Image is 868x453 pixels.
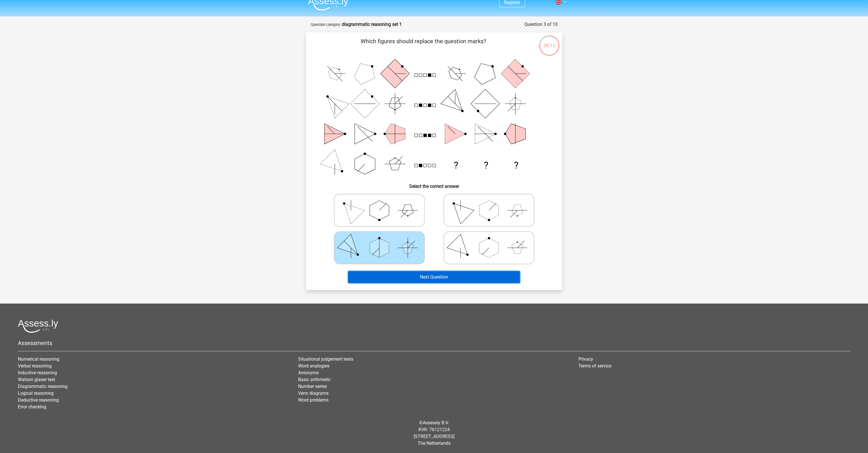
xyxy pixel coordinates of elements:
[524,21,558,28] div: Question 3 of 10
[298,397,329,403] a: Word problems
[18,384,68,389] a: Diagrammatic reasoning
[18,377,55,382] a: Watson glaser test
[298,363,329,369] a: Word analogies
[18,397,59,403] a: Deductive reasoning
[315,37,532,54] p: Which figures should replace the question marks?
[298,390,329,396] a: Venn diagrams
[453,160,458,171] text: ?
[298,370,319,375] a: Antonyms
[18,404,46,410] a: Error checking
[578,356,593,362] a: Privacy
[348,271,520,283] button: Next Question
[18,370,57,375] a: Inductive reasoning
[539,35,560,49] div: 08:12
[514,160,518,171] text: ?
[18,340,850,346] h5: Assessments
[298,356,353,362] a: Situational judgement tests
[342,22,402,27] strong: diagrammatic reasoning set 1
[578,363,611,369] a: Terms of service
[315,179,553,189] h6: Select the correct answer
[298,384,327,389] a: Number series
[311,22,341,27] small: Question category:
[18,363,52,369] a: Verbal reasoning
[484,160,488,171] text: ?
[18,356,59,362] a: Numerical reasoning
[423,420,449,425] a: Assessly B.V.
[18,390,54,396] a: Logical reasoning
[14,415,854,451] div: © KVK: 76121224 [STREET_ADDRESS] The Netherlands
[18,319,58,333] img: Assessly logo
[298,377,331,382] a: Basic arithmetic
